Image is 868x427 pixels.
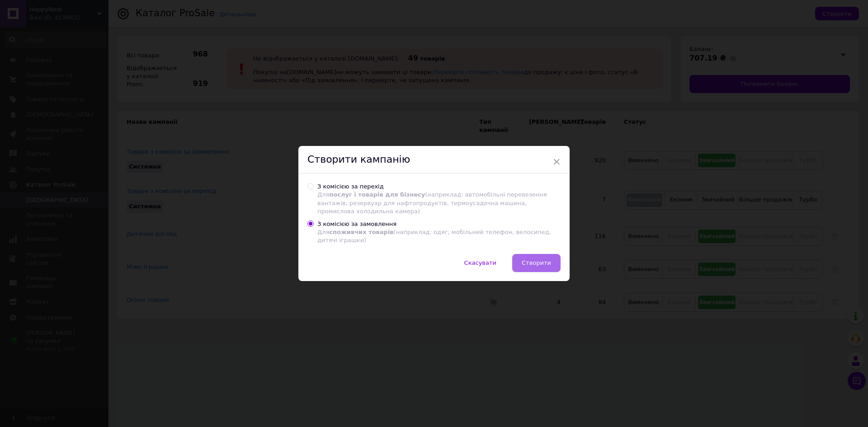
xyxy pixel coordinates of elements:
span: Створити [522,259,551,266]
span: Скасувати [464,259,496,266]
div: Створити кампанію [298,146,570,174]
button: Скасувати [455,254,506,272]
span: × [552,154,561,169]
div: З комісією за перехід [317,183,561,216]
div: З комісією за замовлення [317,220,561,245]
button: Створити [512,254,561,272]
span: Для (наприклад: одяг, мобільний телефон, велосипед, дитячі іграшки) [317,229,551,244]
span: споживчих товарів [329,229,393,235]
span: послуг і товарів для бізнесу [329,191,425,198]
span: Для (наприклад: автомобільні перевезення вантажів, резервуар для нафтопродуктів, термоусадочна ма... [317,191,547,214]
